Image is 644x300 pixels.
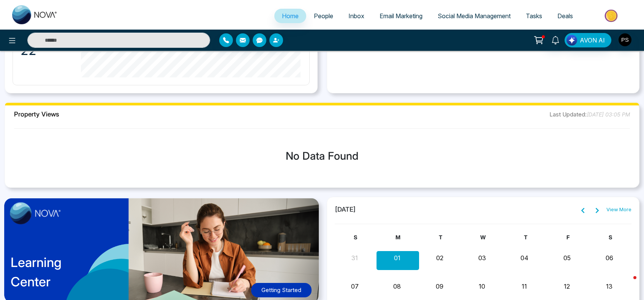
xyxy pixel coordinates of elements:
span: Email Marketing [380,12,422,20]
span: S [354,234,357,240]
a: View More [606,206,631,214]
img: User Avatar [619,33,631,46]
a: Home [274,9,306,23]
img: Lead Flow [566,35,577,46]
button: 08 [393,282,401,291]
span: Social Media Management [438,12,511,20]
a: Tasks [518,9,550,23]
span: Home [282,12,299,20]
span: Tasks [526,12,542,20]
button: 09 [436,282,443,291]
p: Learning Center [11,253,62,291]
span: Deals [557,12,573,20]
span: S [609,234,612,240]
span: AVON AI [580,36,605,45]
button: 07 [351,282,359,291]
button: 05 [563,253,571,262]
span: F [566,234,570,240]
span: T [524,234,527,240]
button: 10 [479,282,485,291]
img: Market-place.gif [584,7,639,24]
button: 04 [521,253,528,262]
span: Last Updated: [549,111,587,118]
img: image [10,203,61,225]
button: 31 [351,253,358,262]
button: 02 [436,253,443,262]
p: 22 [21,43,72,58]
h2: Property Views [14,110,59,118]
h3: No Data Found [11,150,633,163]
iframe: Intercom live chat [618,274,636,292]
a: Social Media Management [430,9,518,23]
a: Email Marketing [372,9,430,23]
a: People [306,9,341,23]
span: Inbox [348,12,364,20]
button: 13 [606,282,612,291]
span: W [480,234,486,240]
button: 06 [606,253,613,262]
span: M [396,234,400,240]
span: T [439,234,442,240]
a: Deals [550,9,581,23]
span: [DATE] 03:05 PM [587,111,630,118]
button: 01 [394,253,400,262]
button: 03 [478,253,486,262]
span: [DATE] [335,205,356,215]
img: Nova CRM Logo [12,5,58,24]
span: People [314,12,333,20]
a: Inbox [341,9,372,23]
button: Getting Started [251,283,312,298]
button: 12 [564,282,570,291]
button: 11 [522,282,527,291]
button: AVON AI [565,33,611,47]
